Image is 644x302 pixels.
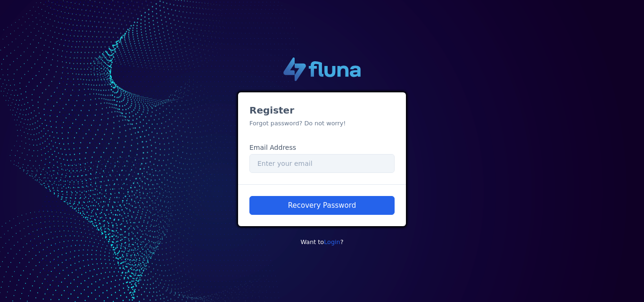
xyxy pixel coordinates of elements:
small: Forgot password? Do not worry! [249,120,346,127]
a: Login [324,238,340,245]
h3: Register [249,104,395,117]
input: Enter your email [249,154,395,173]
button: Recovery Password [249,196,395,215]
p: Want to ? [238,237,406,246]
label: Email Address [249,143,296,153]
